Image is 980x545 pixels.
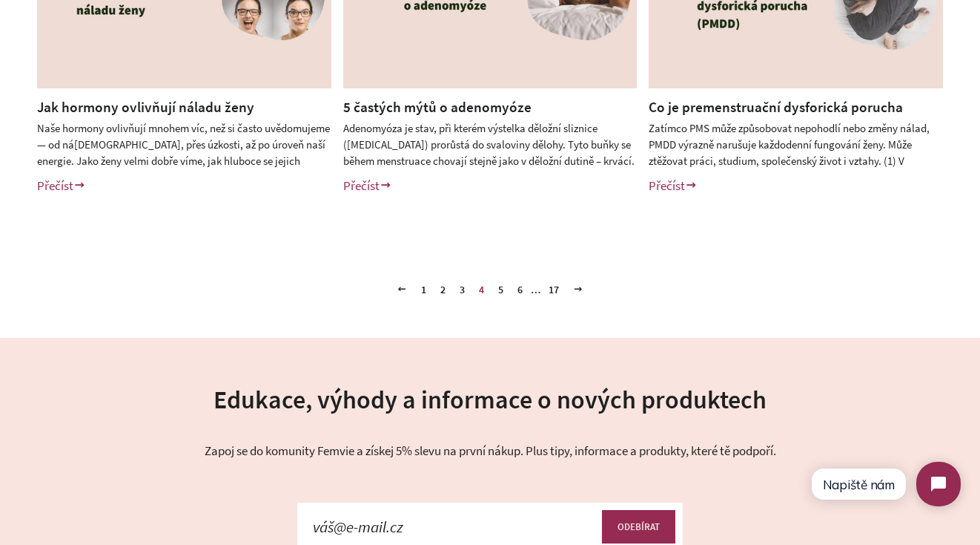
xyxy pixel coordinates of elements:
a: 5 [492,278,509,301]
a: 17 [543,278,565,301]
a: 5 častých mýtů o adenomyóze [343,98,532,116]
a: Jak hormony ovlivňují náladu ženy [37,98,254,116]
a: 2 [434,278,451,301]
span: … [531,284,540,295]
div: Adenomyóza je stav, při kterém výstelka děložní sliznice ([MEDICAL_DATA]) prorůstá do svaloviny d... [343,120,638,169]
a: Přečíst [649,177,698,194]
a: Přečíst [343,177,392,194]
button: ODEBÍRAT [602,510,675,544]
input: váš@e-mail.cz [305,510,602,544]
div: Zatímco PMS může způsobovat nepohodlí nebo změny nálad, PMDD výrazně narušuje každodenní fungován... [649,120,943,169]
a: 1 [415,278,432,301]
a: 6 [511,278,529,301]
a: Přečíst [37,177,86,194]
a: Co je premenstruační dysforická porucha (PMDD)? [649,98,903,136]
a: 3 [454,278,471,301]
span: 4 [473,278,490,301]
iframe: Tidio Chat [798,449,973,519]
span: ODEBÍRAT [618,520,660,534]
div: Naše hormony ovlivňují mnohem víc, než si často uvědomujeme — od ná[DEMOGRAPHIC_DATA], přes úzkos... [37,120,331,169]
